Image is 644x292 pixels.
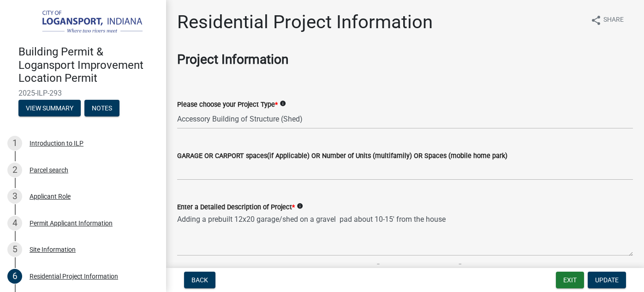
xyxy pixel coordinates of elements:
[177,204,295,211] label: Enter a Detailed Description of Project
[7,269,22,284] div: 6
[280,100,286,107] i: info
[18,10,151,36] img: City of Logansport, Indiana
[7,163,22,177] div: 2
[297,203,303,209] i: info
[177,52,288,67] strong: Project Information
[177,153,507,159] label: GARAGE OR CARPORT spaces(if Applicable) OR Number of Units (multifamily) OR Spaces (mobile home p...
[18,45,159,85] h4: Building Permit & Logansport Improvement Location Permit
[30,167,68,173] div: Parcel search
[7,242,22,257] div: 5
[18,105,81,112] wm-modal-confirm: Summary
[556,272,584,288] button: Exit
[7,136,22,151] div: 1
[583,11,631,29] button: shareShare
[184,272,215,288] button: Back
[18,89,148,97] span: 2025-ILP-293
[30,220,113,226] div: Permit Applicant Information
[177,102,278,108] label: Please choose your Project Type
[30,140,83,146] div: Introduction to ILP
[7,216,22,231] div: 4
[191,276,208,284] span: Back
[590,15,602,26] i: share
[603,15,624,26] span: Share
[18,100,81,116] button: View Summary
[7,189,22,204] div: 3
[177,263,608,276] strong: Before digging you must call 811 or visit [DOMAIN_NAME] to obtain a dig ticket number.
[30,193,71,200] div: Applicant Role
[595,276,619,284] span: Update
[30,273,118,280] div: Residential Project Information
[177,11,433,33] h1: Residential Project Information
[588,272,626,288] button: Update
[30,246,76,253] div: Site Information
[84,100,119,116] button: Notes
[84,105,119,112] wm-modal-confirm: Notes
